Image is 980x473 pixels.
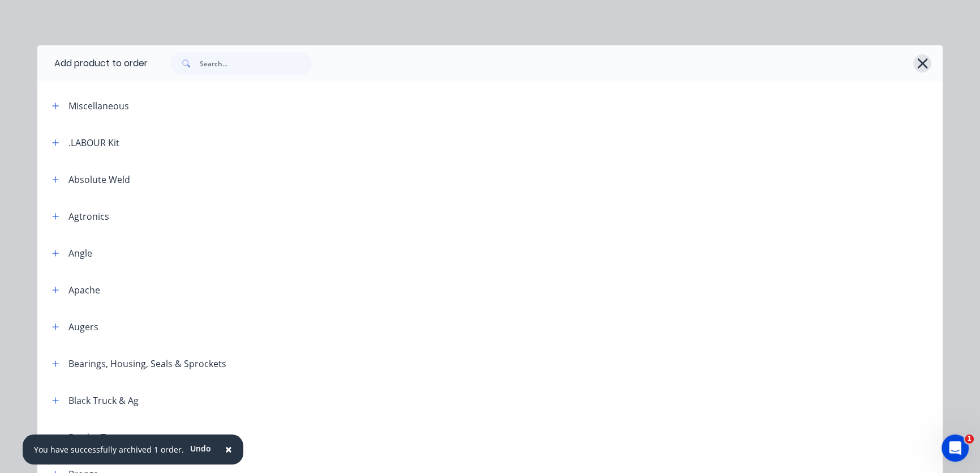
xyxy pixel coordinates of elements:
[68,320,98,334] div: Augers
[68,394,139,407] div: Black Truck & Ag
[68,246,92,260] div: Angle
[942,434,969,462] iframe: Intercom live chat
[68,431,123,444] div: Border Trays
[225,441,232,457] span: ×
[68,136,119,150] div: .LABOUR Kit
[68,357,226,370] div: Bearings, Housing, Seals & Sprockets
[68,99,129,113] div: Miscellaneous
[34,444,184,455] div: You have successfully archived 1 order.
[214,436,243,463] button: Close
[200,52,312,75] input: Search...
[184,440,217,457] button: Undo
[68,173,130,186] div: Absolute Weld
[68,210,109,223] div: Agtronics
[965,434,974,444] span: 1
[37,45,148,82] div: Add product to order
[68,283,100,297] div: Apache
